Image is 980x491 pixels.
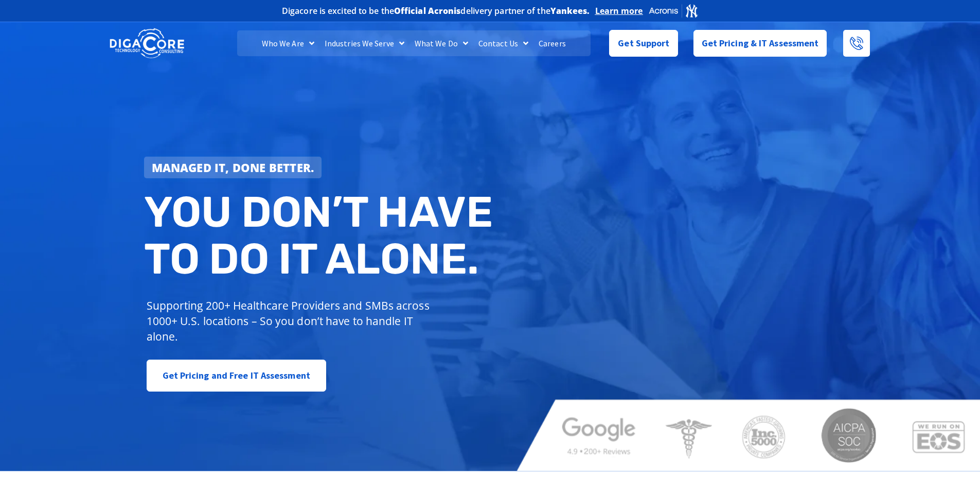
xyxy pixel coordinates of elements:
[648,3,699,18] img: Acronis
[257,30,319,56] a: Who We Are
[533,30,571,56] a: Careers
[693,30,827,57] a: Get Pricing & IT Assessment
[147,360,326,392] a: Get Pricing and Free IT Assessment
[702,33,819,54] span: Get Pricing & IT Assessment
[394,5,461,16] b: Official Acronis
[152,160,314,175] strong: Managed IT, done better.
[163,365,310,386] span: Get Pricing and Free IT Assessment
[473,30,533,56] a: Contact Us
[110,27,184,60] img: DigaCore Technology Consulting
[282,7,590,15] h2: Digacore is excited to be the delivery partner of the
[550,5,590,16] b: Yankees.
[595,6,643,16] a: Learn more
[237,30,590,56] nav: Menu
[147,298,434,344] p: Supporting 200+ Healthcare Providers and SMBs across 1000+ U.S. locations – So you don’t have to ...
[319,30,409,56] a: Industries We Serve
[609,30,678,57] a: Get Support
[409,30,473,56] a: What We Do
[618,33,669,54] span: Get Support
[144,157,322,178] a: Managed IT, done better.
[144,189,498,283] h2: You don’t have to do IT alone.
